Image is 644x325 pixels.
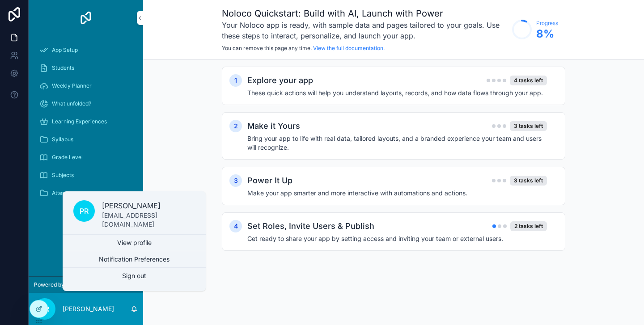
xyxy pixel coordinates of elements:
[52,154,83,161] span: Grade Level
[34,167,138,183] a: Subjects
[222,20,508,41] h3: Your Noloco app is ready, with sample data and pages tailored to your goals. Use these steps to i...
[313,45,385,51] a: View the full documentation.
[52,82,92,89] span: Weekly Planner
[29,276,143,293] a: Powered by
[222,7,508,20] h1: Noloco Quickstart: Build with AI, Launch with Power
[52,118,107,125] span: Learning Experiences
[52,46,78,54] span: App Setup
[52,190,81,197] span: Attendance
[63,251,206,267] button: Notification Preferences
[34,114,138,130] a: Learning Experiences
[34,149,138,165] a: Grade Level
[52,136,73,143] span: Syllabus
[79,11,93,25] img: App logo
[34,78,138,94] a: Weekly Planner
[34,281,64,288] span: Powered by
[102,211,195,229] p: [EMAIL_ADDRESS][DOMAIN_NAME]
[52,64,74,72] span: Students
[63,304,114,313] p: [PERSON_NAME]
[34,60,138,76] a: Students
[222,45,312,51] span: You can remove this page any time.
[34,185,138,201] a: Attendance
[34,42,138,58] a: App Setup
[52,172,74,179] span: Subjects
[34,96,138,112] a: What unfolded?
[63,268,206,284] button: Sign out
[63,235,206,251] a: View profile
[536,20,558,27] span: Progress
[29,36,143,213] div: scrollable content
[102,200,195,211] p: [PERSON_NAME]
[80,206,89,216] span: PR
[34,131,138,148] a: Syllabus
[52,100,91,107] span: What unfolded?
[536,27,558,41] span: 8 %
